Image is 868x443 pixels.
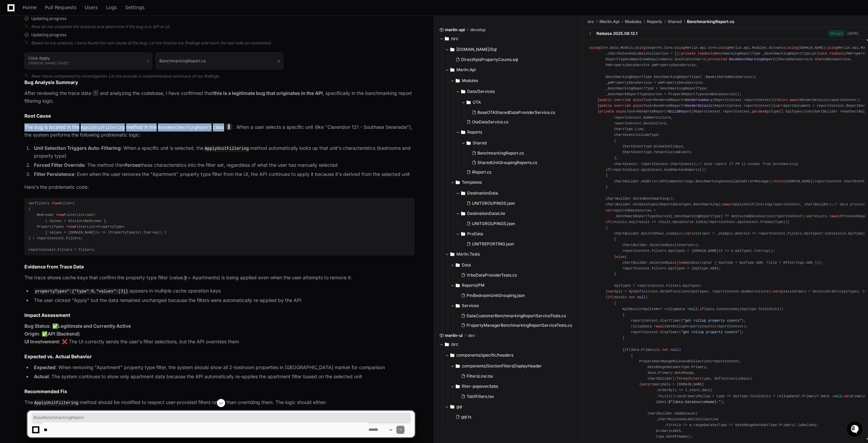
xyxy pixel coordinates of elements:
[477,160,537,165] span: SharedUnitGroupingReports.cs
[473,140,487,146] span: Shared
[467,139,471,147] svg: Directory
[458,311,573,321] button: DataCustomerBenchmarkingReportServiceTests.cs
[87,213,93,217] span: int
[689,307,698,311] span: null
[662,348,668,352] span: not
[637,295,646,299] span: null
[34,415,409,420] span: BaseBenchmarkingReport
[456,188,577,199] button: DestinationData
[461,209,465,218] svg: Directory
[608,295,612,299] span: if
[616,109,627,114] span: async
[34,145,121,151] strong: Unit Selection Triggers Auto-Filtering
[183,275,188,281] code: 3
[668,19,682,24] span: Shared
[813,52,827,56] span: private
[32,170,415,178] li: : Even when the user removes the "Apartment" property type filter from the UI, the API continues ...
[458,392,573,401] button: Tab1Filters.tsx
[456,228,577,239] button: ProData
[456,67,476,73] span: Merlin.Api
[85,5,98,9] span: Users
[445,249,577,260] button: Merlin.Tests
[450,300,577,311] button: Services
[456,77,460,85] svg: Directory
[467,89,495,94] span: Data/Services
[453,55,573,64] button: DirectKpisPropertyCounts.sql
[467,129,482,135] span: Reports
[32,297,415,304] li: The user clicked "Apply" but the data remained unchanged because the filters were automatically r...
[462,283,485,288] span: Reports/PM
[706,75,714,79] span: base
[698,52,714,56] span: readonly
[24,89,415,105] p: After reviewing the trace data and analyzing the codebase, I have confirmed that , specifically i...
[656,348,660,352] span: is
[28,56,68,60] h1: Click Apply
[737,377,742,381] span: in
[213,90,323,96] strong: this is a legitimate bug that originates in the API
[32,161,415,169] li: : The method then these characteristics into the filter set, regardless of what the user has manu...
[31,40,415,46] div: Based on my analysis, I have found the root cause of the bug. Let me finalize my findings and mar...
[462,384,498,389] span: filter-popover/tabs
[842,109,848,114] span: new
[203,146,250,152] code: ApplyUnitFiltering
[24,322,415,345] p: : ✅ : ✅ : ❌ The UI correctly sends the user's filter selections, but the API overrides them
[47,331,80,337] strong: API (Backend)
[23,57,86,63] div: We're available if you need us!
[450,66,454,74] svg: Directory
[464,219,573,228] button: UNITGROUPINGS.json
[23,51,111,57] div: Start new chat
[606,220,610,224] span: if
[278,58,280,64] span: 2
[614,104,631,108] span: override
[125,5,144,9] span: Settings
[462,303,479,308] span: Services
[450,260,577,270] button: Data
[157,125,213,131] code: BaseBenchmarkingReport
[806,109,812,114] span: var
[462,262,471,268] span: Data
[647,19,662,24] span: Reports
[467,273,517,278] span: VrboDataProviderTests.cs
[467,98,471,106] svg: Directory
[456,208,577,219] button: DestinationDataLite
[451,342,458,347] span: /src
[472,241,514,247] span: UNITREPORTING.json
[599,109,804,114] span: Task<RenderedReport> ( )
[608,289,614,294] span: var
[7,27,123,38] div: Welcome
[450,45,454,54] svg: Directory
[467,374,493,379] span: FiltersLine.tsx
[458,270,573,280] button: VrboDataProviderTests.cs
[599,19,619,24] span: Merlin.Api
[847,31,859,36] div: [DATE]
[34,288,130,295] code: propertyTypes":{"type":0,"values":[3]}
[641,382,647,386] span: var
[79,125,126,131] code: ApplyUnitFiltering
[24,323,50,329] strong: Bug Status
[477,150,524,156] span: BenchmarkingReport.cs
[461,230,465,238] svg: Directory
[450,75,577,86] button: Modules
[58,213,64,217] span: new
[656,324,666,328] span: await
[831,214,842,218] span: await
[24,79,415,86] h2: Bug Analysis Summary
[775,104,781,108] span: var
[458,371,573,381] button: FiltersLine.tsx
[833,394,842,398] span: null
[34,374,49,379] strong: Actual
[24,339,59,344] strong: UI Involvement
[681,52,695,56] span: private
[589,46,599,50] span: using
[32,287,415,295] li: appears in multiple cache operation keys
[450,381,577,392] button: filter-popover/tabs
[456,281,460,289] svg: Directory
[468,333,475,338] span: dev
[588,19,594,24] span: src
[31,24,415,29] div: Now let me complete the analysis and determine if the bug is in API or UI.
[24,312,415,319] h2: Impact Assessment
[439,33,577,44] button: /src
[458,321,573,330] button: PropertyManagerBenchmarkingReportServiceTests.cs
[445,340,449,348] svg: Directory
[456,261,460,269] svg: Directory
